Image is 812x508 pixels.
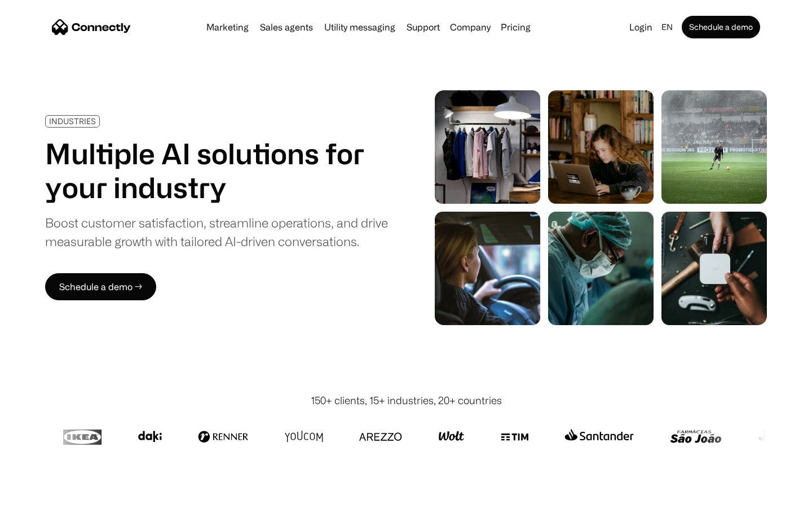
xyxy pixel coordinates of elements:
div: INDUSTRIES [49,117,96,125]
div: Company [450,19,491,35]
div: 150+ clients, 15+ industries, 20+ countries [311,393,502,408]
ul: Language list [23,488,68,504]
a: Utility messaging [320,23,400,32]
div: Boost customer satisfaction, streamline operations, and drive measurable growth with tailored AI-... [45,213,388,251]
a: Sales agents [255,23,317,32]
a: Login [625,19,657,35]
a: Schedule a demo → [45,273,156,300]
h1: Multiple AI solutions for your industry [45,137,388,204]
a: Schedule a demo [682,16,760,38]
a: Marketing [202,23,253,32]
div: en [661,19,673,35]
a: Support [402,23,444,32]
aside: Language selected: English [11,487,68,504]
a: Pricing [496,23,535,32]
